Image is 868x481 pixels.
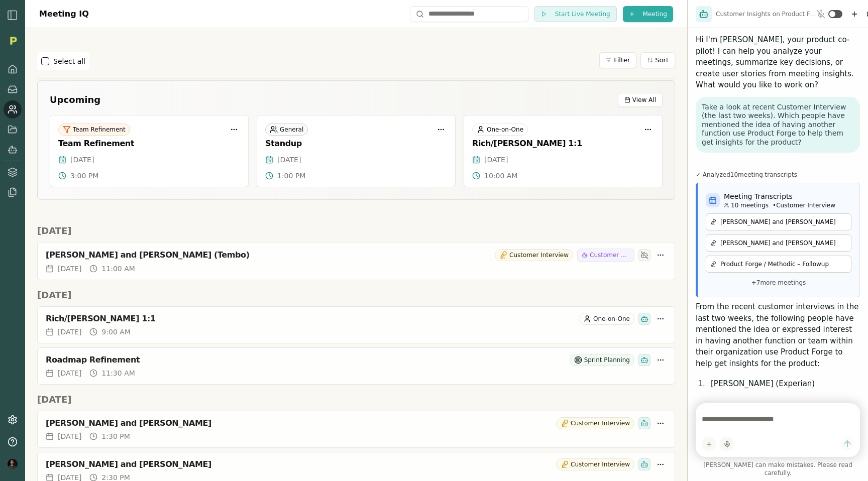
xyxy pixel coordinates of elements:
[638,249,650,261] div: Smith has not been invited
[642,124,654,136] button: More options
[570,354,634,366] div: Sprint Planning
[37,224,675,238] h2: [DATE]
[702,437,716,451] button: Add content to chat
[773,201,835,209] span: • Customer Interview
[228,124,240,136] button: More options
[848,8,860,20] button: New chat
[706,277,851,289] p: + 7 more meetings
[101,368,135,378] span: 11:30 AM
[724,201,769,209] span: 10 meetings
[7,9,19,21] img: sidebar
[696,301,860,369] p: From the recent customer interviews in the last two weeks, the following people have mentioned th...
[277,171,305,181] span: 1:00 PM
[46,250,491,260] div: [PERSON_NAME] and [PERSON_NAME] (Tembo)
[37,393,675,407] h2: [DATE]
[706,234,851,252] a: [PERSON_NAME] and [PERSON_NAME]
[58,431,81,441] span: [DATE]
[101,264,135,274] span: 11:00 AM
[655,249,667,261] button: More options
[101,431,130,441] span: 1:30 PM
[623,6,673,22] button: Meeting
[484,171,517,181] span: 10:00 AM
[53,56,85,66] label: Select all
[39,8,89,20] h1: Meeting IQ
[534,6,617,22] button: Start Live Meeting
[555,10,610,18] span: Start Live Meeting
[495,249,573,261] div: Customer Interview
[702,103,854,147] p: Take a look at recent Customer Interview (the last two weeks). Which people have mentioned the id...
[579,313,634,325] div: One-on-One
[484,155,508,165] span: [DATE]
[706,256,851,273] a: Product Forge / Methodic – Followup
[46,459,552,469] div: [PERSON_NAME] and [PERSON_NAME]
[716,10,816,18] span: Customer Insights on Product Forge
[638,354,650,366] div: Smith has been invited
[840,437,854,451] button: Send message
[435,124,447,136] button: More options
[58,368,81,378] span: [DATE]
[632,96,656,104] span: View All
[590,251,630,259] span: Customer Research
[696,34,860,91] p: Hi I'm [PERSON_NAME], your product co-pilot! I can help you analyze your meetings, summarize key ...
[643,10,667,18] span: Meeting
[655,417,667,429] button: More options
[37,347,675,385] a: Roadmap RefinementSprint Planning[DATE]11:30 AM
[720,218,847,226] p: [PERSON_NAME] and [PERSON_NAME]
[638,458,650,470] div: Smith has been invited
[724,191,851,201] h4: Meeting Transcripts
[4,433,22,451] button: Help
[70,171,98,181] span: 3:00 PM
[638,313,650,325] div: Smith has been invited
[638,417,650,429] div: Smith has been invited
[58,264,81,274] span: [DATE]
[58,124,130,136] div: Team Refinement
[655,313,667,325] button: More options
[50,93,100,107] h2: Upcoming
[696,461,860,477] span: [PERSON_NAME] can make mistakes. Please read carefully.
[655,458,667,470] button: More options
[58,327,81,337] span: [DATE]
[37,411,675,448] a: [PERSON_NAME] and [PERSON_NAME]Customer Interview[DATE]1:30 PM
[472,124,528,136] div: One-on-One
[37,306,675,343] a: Rich/[PERSON_NAME] 1:1One-on-One[DATE]9:00 AM
[58,139,240,149] div: Team Refinement
[70,155,94,165] span: [DATE]
[556,417,634,429] div: Customer Interview
[46,314,575,324] div: Rich/[PERSON_NAME] 1:1
[37,242,675,280] a: [PERSON_NAME] and [PERSON_NAME] (Tembo)Customer InterviewCustomer Research[DATE]11:00 AM
[720,260,847,268] p: Product Forge / Methodic – Followup
[277,155,301,165] span: [DATE]
[46,418,552,428] div: [PERSON_NAME] and [PERSON_NAME]
[37,288,675,302] h2: [DATE]
[265,139,447,149] div: Standup
[8,459,18,469] img: profile
[46,355,566,365] div: Roadmap Refinement
[655,354,667,366] button: More options
[599,52,636,68] button: Filter
[472,139,654,149] div: Rich/[PERSON_NAME] 1:1
[711,378,860,390] p: [PERSON_NAME] (Experian)
[6,33,21,48] img: Organization logo
[640,52,675,68] button: Sort
[828,10,842,18] button: Toggle ambient mode
[101,327,131,337] span: 9:00 AM
[556,458,634,470] div: Customer Interview
[696,171,860,179] div: ✓ Analyzed 10 meeting transcript s
[720,437,734,451] button: Start dictation
[618,93,663,107] button: View All
[706,213,851,230] a: [PERSON_NAME] and [PERSON_NAME]
[720,239,847,247] p: [PERSON_NAME] and [PERSON_NAME]
[265,124,308,136] div: General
